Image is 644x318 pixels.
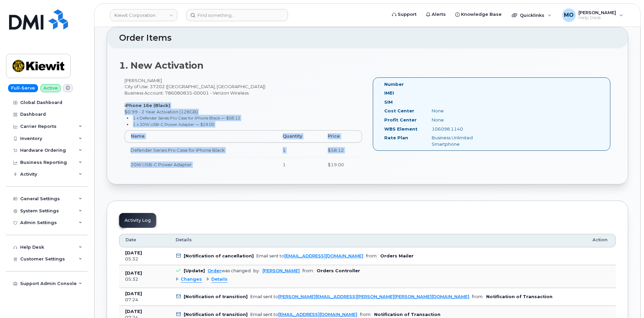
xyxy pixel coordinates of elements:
[133,115,240,120] small: 1 x Defender Series Pro Case for iPhone Black — $58.12
[125,309,142,314] b: [DATE]
[578,15,616,21] span: Help Desk
[284,253,363,258] a: [EMAIL_ADDRESS][DOMAIN_NAME]
[586,234,616,247] th: Action
[256,253,363,258] div: Email sent to
[578,10,616,15] span: [PERSON_NAME]
[124,130,277,142] th: Name
[124,143,277,157] td: Defender Series Pro Case for iPhone Black
[380,253,414,258] b: Orders Mailer
[125,276,164,282] div: 05:32
[322,143,362,157] td: $58.12
[384,135,408,141] label: Rate Plan
[262,268,300,273] a: [PERSON_NAME]
[387,8,421,21] a: Support
[472,294,484,299] span: from:
[184,253,254,258] b: [Notification of cancellation]
[520,12,544,18] span: Quicklinks
[384,81,404,87] label: Number
[208,268,221,273] a: Order
[384,117,417,123] label: Profit Center
[615,289,639,313] iframe: Messenger Launcher
[421,8,451,21] a: Alerts
[250,312,357,317] div: Email sent to
[253,268,260,273] span: by:
[461,11,502,18] span: Knowledge Base
[277,143,322,157] td: 1
[208,268,251,273] div: was changed
[124,157,277,172] td: 20W USB-C Power Adapter
[564,11,574,19] span: MO
[384,99,393,105] label: SIM
[384,90,394,96] label: IMEI
[384,108,414,114] label: Cost Center
[125,250,142,255] b: [DATE]
[126,237,136,243] span: Date
[317,268,360,273] b: Orders Controller
[184,268,205,273] b: [Update]
[486,294,552,299] b: Notification of Transaction
[110,9,177,21] a: Kiewit Corporation
[119,33,616,43] h2: Order Items
[427,126,493,132] div: 106098.1140
[558,8,628,22] div: Mark Oyekunie
[125,271,142,276] b: [DATE]
[398,11,417,18] span: Support
[427,108,493,114] div: None
[184,312,248,317] b: [Notification of transition]
[374,312,440,317] b: Notification of Transaction
[277,157,322,172] td: 1
[119,60,204,71] strong: 1. New Activation
[302,268,314,273] span: from:
[278,312,357,317] a: [EMAIL_ADDRESS][DOMAIN_NAME]
[366,253,378,258] span: from:
[176,237,192,243] span: Details
[360,312,371,317] span: from:
[125,291,142,296] b: [DATE]
[427,117,493,123] div: None
[427,135,493,147] div: Business Unlimited Smartphone
[184,294,248,299] b: [Notification of transition]
[125,297,164,303] div: 07:24
[507,8,556,22] div: Quicklinks
[277,130,322,142] th: Quantity
[125,256,164,262] div: 05:32
[322,130,362,142] th: Price
[119,77,367,178] div: [PERSON_NAME] City of Use: 37202 ([GEOGRAPHIC_DATA], [GEOGRAPHIC_DATA]) Business Account: 7860808...
[451,8,506,21] a: Knowledge Base
[384,126,418,132] label: WBS Element
[278,294,469,299] a: [PERSON_NAME][EMAIL_ADDRESS][PERSON_NAME][PERSON_NAME][DOMAIN_NAME]
[133,122,214,127] small: 1 x 20W USB-C Power Adapter — $19.00
[124,103,170,108] strong: iPhone 16e (Black)
[186,9,288,21] input: Find something...
[432,11,446,18] span: Alerts
[211,276,227,283] span: Details
[250,294,469,299] div: Email sent to
[322,157,362,172] td: $19.00
[181,276,202,283] span: Changes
